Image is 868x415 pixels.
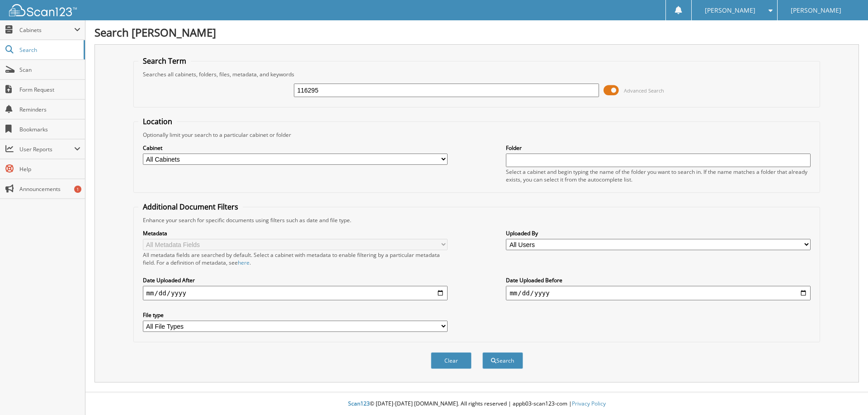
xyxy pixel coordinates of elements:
[138,131,816,139] div: Optionally limit your search to a particular cabinet or folder
[143,144,448,152] label: Cabinet
[431,352,472,369] button: Clear
[138,56,191,66] legend: Search Term
[19,165,80,173] span: Help
[74,186,81,193] div: 1
[238,259,250,266] a: here
[19,145,74,153] span: User Reports
[143,229,448,237] label: Metadata
[19,26,74,34] span: Cabinets
[143,251,448,266] div: All metadata fields are searched by default. Select a cabinet with metadata to enable filtering b...
[19,66,80,74] span: Scan
[143,311,448,319] label: File type
[705,8,755,13] span: [PERSON_NAME]
[143,276,448,284] label: Date Uploaded After
[506,144,811,152] label: Folder
[19,185,80,193] span: Announcements
[506,286,811,300] input: end
[572,400,606,407] a: Privacy Policy
[19,86,80,93] span: Form Request
[138,117,177,126] legend: Location
[94,25,859,40] h1: Search [PERSON_NAME]
[85,393,868,415] div: © [DATE]-[DATE] [DOMAIN_NAME]. All rights reserved | appb03-scan123-com |
[348,400,370,407] span: Scan123
[19,106,80,113] span: Reminders
[138,202,243,212] legend: Additional Document Filters
[791,8,841,13] span: [PERSON_NAME]
[143,286,448,300] input: start
[624,87,664,94] span: Advanced Search
[19,126,80,133] span: Bookmarks
[506,168,811,183] div: Select a cabinet and begin typing the name of the folder you want to search in. If the name match...
[19,46,79,54] span: Search
[506,229,811,237] label: Uploaded By
[9,4,77,16] img: scan123-logo-white.svg
[138,216,816,224] div: Enhance your search for specific documents using filters such as date and file type.
[138,70,816,78] div: Searches all cabinets, folders, files, metadata, and keywords
[506,276,811,284] label: Date Uploaded Before
[482,352,523,369] button: Search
